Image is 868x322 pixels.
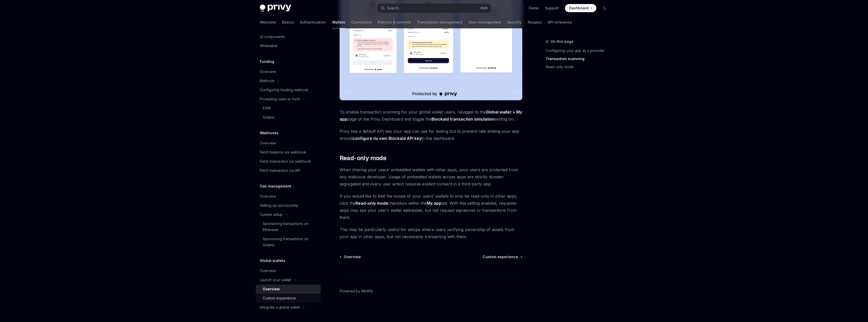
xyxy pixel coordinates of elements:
a: Global wallet > My app [340,109,522,122]
a: Powered by Mintlify [340,289,373,294]
a: Dashboard [565,4,596,12]
a: Welcome [260,16,276,28]
div: Methods [260,78,274,84]
div: UI components [260,34,285,40]
span: Read-only mode [340,154,386,162]
a: Transaction scanning [546,55,613,63]
h5: Global wallets [260,258,285,264]
div: Solana [263,114,274,120]
a: Security [507,16,522,28]
a: Overview [256,139,321,148]
a: Sponsoring transactions on Ethereum [256,219,321,234]
div: Search... [387,5,401,11]
div: Overview [263,286,280,292]
div: Overview [260,193,276,199]
a: Overview [256,67,321,76]
a: Support [545,6,559,11]
a: Whitelabel [256,41,321,50]
span: To enable transaction scanning for your global wallet users, navigate to the page of the Privy Da... [340,108,522,123]
span: Custom experience [483,254,518,259]
div: Configuring funding methods [260,87,308,93]
a: API reference [548,16,572,28]
div: Fetch transaction via API [260,167,300,174]
div: EVM [263,105,270,111]
a: Demo [529,6,539,11]
strong: configure its own Blockaid API key [353,136,421,141]
div: Overview [260,268,276,274]
a: Fetch balance via webhook [256,148,321,157]
span: On this page [551,39,574,45]
a: Wallets [332,16,345,28]
div: Integrate a global wallet [260,304,300,310]
img: dark logo [260,5,291,12]
a: Recipes [528,16,542,28]
a: Sponsoring transactions on Solana [256,234,321,250]
div: Launch your wallet [260,277,291,283]
strong: Read-only mode [356,201,388,206]
strong: Blockaid transaction simulation [432,117,495,122]
a: Connectors [351,16,372,28]
div: Custom experience [263,295,296,301]
a: UI components [256,32,321,41]
a: Custom experience [483,254,522,259]
a: Authentication [300,16,326,28]
a: Fetch transaction via webhook [256,157,321,166]
span: Ctrl K [480,6,488,10]
a: Basics [282,16,294,28]
h5: Webhooks [260,130,279,136]
div: Fetch balance via webhook [260,149,306,155]
a: Setting up sponsorship [256,201,321,210]
div: Whitelabel [260,43,278,49]
a: Transaction management [417,16,463,28]
div: Sponsoring transactions on Solana [263,236,318,248]
a: Custom experience [256,294,321,303]
strong: My app [427,201,441,206]
a: User management [469,16,501,28]
a: Overview [256,285,321,294]
div: Overview [260,69,276,75]
a: Solana [256,113,321,122]
a: Overview [340,254,361,259]
h5: Funding [260,59,274,65]
span: Overview [344,254,361,259]
div: Overview [260,140,276,146]
a: EVM [256,104,321,113]
a: Configuring your app as a provider [546,47,613,55]
div: Setting up sponsorship [260,202,298,209]
button: Search...CtrlK [377,4,491,13]
button: Toggle dark mode [600,4,608,12]
a: My app [427,201,441,206]
span: Dashboard [569,6,588,11]
a: Read-only mode [546,63,613,71]
span: Privy has a default API key your app can use for testing but to prevent rate limiting your app sh... [340,128,522,142]
a: Fetch transaction via API [256,166,321,175]
span: If you would like to limit the scope of your users’ wallets to only be read-only in other apps, c... [340,193,522,221]
h5: Gas management [260,183,291,189]
div: Custom setup [260,212,283,218]
div: Fetch transaction via webhook [260,158,311,164]
a: Overview [256,192,321,201]
span: This may be particularly useful for setups where users verifying ownership of assets from your ap... [340,226,522,240]
span: When sharing your users’ embedded wallets with other apps, your users are protected from any mali... [340,166,522,187]
a: Policies & controls [378,16,411,28]
div: Prompting users to fund [260,96,300,102]
a: Overview [256,266,321,275]
div: Sponsoring transactions on Ethereum [263,221,318,233]
a: Configuring funding methods [256,85,321,94]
